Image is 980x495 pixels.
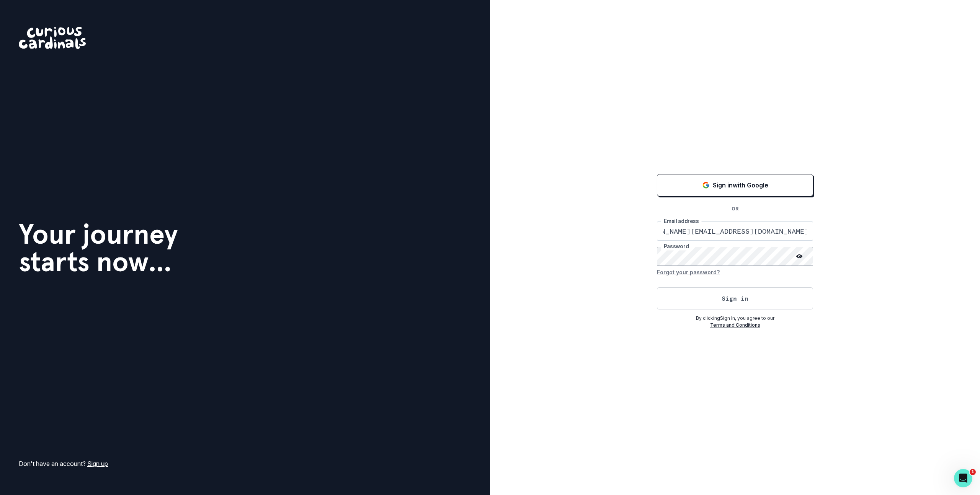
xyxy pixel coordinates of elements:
iframe: Intercom live chat [954,469,972,487]
p: By clicking Sign In , you agree to our [657,315,813,322]
a: Sign up [87,460,108,467]
a: Terms and Conditions [710,322,760,328]
p: OR [727,205,743,212]
p: Sign in with Google [713,181,768,190]
h1: Your journey starts now... [19,220,178,275]
p: Don't have an account? [19,459,108,468]
button: Sign in [657,287,813,309]
img: Curious Cardinals Logo [19,27,86,49]
button: Sign in with Google (GSuite) [657,174,813,196]
span: 1 [970,469,976,475]
button: Forgot your password? [657,266,720,278]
